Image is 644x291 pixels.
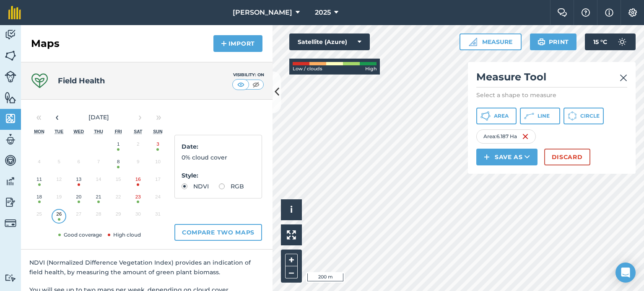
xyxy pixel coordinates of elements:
button: August 19, 2025 [49,190,69,208]
abbr: Friday [115,129,122,134]
button: ‹ [48,108,66,126]
img: svg+xml;base64,PHN2ZyB4bWxucz0iaHR0cDovL3d3dy53My5vcmcvMjAwMC9zdmciIHdpZHRoPSI1NiIgaGVpZ2h0PSI2MC... [5,91,16,104]
abbr: Thursday [94,129,103,134]
button: August 10, 2025 [148,155,168,173]
button: August 30, 2025 [128,207,148,225]
button: August 16, 2025 [128,173,148,190]
abbr: Tuesday [55,129,63,134]
button: Import [213,35,262,52]
img: svg+xml;base64,PD94bWwgdmVyc2lvbj0iMS4wIiBlbmNvZGluZz0idXRmLTgiPz4KPCEtLSBHZW5lcmF0b3I6IEFkb2JlIE... [5,133,16,146]
img: svg+xml;base64,PHN2ZyB4bWxucz0iaHR0cDovL3d3dy53My5vcmcvMjAwMC9zdmciIHdpZHRoPSIxNCIgaGVpZ2h0PSIyNC... [484,152,490,162]
img: Four arrows, one pointing top left, one top right, one bottom right and the last bottom left [287,230,296,239]
span: High cloud [106,232,141,238]
span: Area [494,113,509,119]
button: [DATE] [66,108,131,126]
img: svg+xml;base64,PHN2ZyB4bWxucz0iaHR0cDovL3d3dy53My5vcmcvMjAwMC9zdmciIHdpZHRoPSIxNyIgaGVpZ2h0PSIxNy... [605,8,613,18]
button: 15 °C [585,33,636,50]
img: svg+xml;base64,PHN2ZyB4bWxucz0iaHR0cDovL3d3dy53My5vcmcvMjAwMC9zdmciIHdpZHRoPSI1NiIgaGVpZ2h0PSI2MC... [5,112,16,125]
img: A question mark icon [581,8,591,17]
button: Satellite (Azure) [289,33,370,50]
button: August 13, 2025 [69,173,88,190]
span: 2025 [315,8,331,18]
span: [PERSON_NAME] [233,8,292,18]
strong: Style : [182,172,198,179]
span: Circle [580,113,600,119]
button: August 8, 2025 [109,155,128,173]
label: NDVI [182,183,209,189]
h4: Field Health [58,75,105,87]
img: svg+xml;base64,PHN2ZyB4bWxucz0iaHR0cDovL3d3dy53My5vcmcvMjAwMC9zdmciIHdpZHRoPSI1MCIgaGVpZ2h0PSI0MC... [251,80,261,89]
button: August 5, 2025 [49,155,69,173]
h2: Maps [31,37,60,50]
abbr: Sunday [153,129,162,134]
button: Line [520,108,560,124]
button: August 14, 2025 [88,173,108,190]
button: » [149,108,168,126]
button: « [29,108,48,126]
button: Area [476,108,517,124]
span: High [365,65,377,73]
button: August 20, 2025 [69,190,88,208]
strong: Date : [182,143,198,150]
img: svg+xml;base64,PD94bWwgdmVyc2lvbj0iMS4wIiBlbmNvZGluZz0idXRmLTgiPz4KPCEtLSBHZW5lcmF0b3I6IEFkb2JlIE... [614,33,631,50]
p: NDVI (Normalized Difference Vegetation Index) provides an indication of field health, by measurin... [29,258,264,277]
button: Compare two maps [174,224,262,241]
button: August 29, 2025 [109,207,128,225]
button: Measure [460,33,522,50]
div: Area : 6.187 Ha [476,129,536,144]
span: i [290,204,293,215]
button: Print [530,33,577,50]
button: August 6, 2025 [69,155,88,173]
span: [DATE] [88,113,109,121]
p: 0% cloud cover [182,153,255,162]
div: Open Intercom Messenger [615,263,636,283]
button: August 7, 2025 [88,155,108,173]
div: Visibility: On [232,72,264,78]
button: August 4, 2025 [29,155,49,173]
img: Ruler icon [469,38,477,46]
img: svg+xml;base64,PD94bWwgdmVyc2lvbj0iMS4wIiBlbmNvZGluZz0idXRmLTgiPz4KPCEtLSBHZW5lcmF0b3I6IEFkb2JlIE... [5,154,16,167]
img: svg+xml;base64,PHN2ZyB4bWxucz0iaHR0cDovL3d3dy53My5vcmcvMjAwMC9zdmciIHdpZHRoPSI1MCIgaGVpZ2h0PSI0MC... [236,80,246,89]
h2: Measure Tool [476,70,627,88]
abbr: Monday [34,129,44,134]
button: August 17, 2025 [148,173,168,190]
img: svg+xml;base64,PHN2ZyB4bWxucz0iaHR0cDovL3d3dy53My5vcmcvMjAwMC9zdmciIHdpZHRoPSIxNiIgaGVpZ2h0PSIyNC... [522,131,529,142]
img: svg+xml;base64,PD94bWwgdmVyc2lvbj0iMS4wIiBlbmNvZGluZz0idXRmLTgiPz4KPCEtLSBHZW5lcmF0b3I6IEFkb2JlIE... [5,28,16,41]
button: Save as [476,149,538,165]
abbr: Wednesday [74,129,84,134]
button: August 24, 2025 [148,190,168,208]
label: RGB [219,183,244,189]
span: Good coverage [57,232,102,238]
button: Circle [563,108,604,124]
img: svg+xml;base64,PHN2ZyB4bWxucz0iaHR0cDovL3d3dy53My5vcmcvMjAwMC9zdmciIHdpZHRoPSIxOSIgaGVpZ2h0PSIyNC... [538,37,545,47]
img: Two speech bubbles overlapping with the left bubble in the forefront [557,8,567,17]
button: August 18, 2025 [29,190,49,208]
button: August 1, 2025 [109,137,128,155]
button: August 3, 2025 [148,137,168,155]
img: svg+xml;base64,PHN2ZyB4bWxucz0iaHR0cDovL3d3dy53My5vcmcvMjAwMC9zdmciIHdpZHRoPSIyMiIgaGVpZ2h0PSIzMC... [620,73,627,83]
button: August 11, 2025 [29,173,49,190]
img: fieldmargin Logo [8,6,21,19]
span: Line [538,113,550,119]
button: + [285,254,298,266]
button: August 2, 2025 [128,137,148,155]
button: August 21, 2025 [88,190,108,208]
button: August 9, 2025 [128,155,148,173]
button: August 26, 2025 [49,207,69,225]
img: A cog icon [628,8,638,17]
img: svg+xml;base64,PD94bWwgdmVyc2lvbj0iMS4wIiBlbmNvZGluZz0idXRmLTgiPz4KPCEtLSBHZW5lcmF0b3I6IEFkb2JlIE... [5,196,16,209]
img: svg+xml;base64,PD94bWwgdmVyc2lvbj0iMS4wIiBlbmNvZGluZz0idXRmLTgiPz4KPCEtLSBHZW5lcmF0b3I6IEFkb2JlIE... [5,71,16,82]
p: Select a shape to measure [476,91,627,99]
button: i [281,199,302,220]
button: August 28, 2025 [88,207,108,225]
img: svg+xml;base64,PHN2ZyB4bWxucz0iaHR0cDovL3d3dy53My5vcmcvMjAwMC9zdmciIHdpZHRoPSI1NiIgaGVpZ2h0PSI2MC... [5,49,16,62]
button: › [131,108,149,126]
button: August 27, 2025 [69,207,88,225]
img: svg+xml;base64,PD94bWwgdmVyc2lvbj0iMS4wIiBlbmNvZGluZz0idXRmLTgiPz4KPCEtLSBHZW5lcmF0b3I6IEFkb2JlIE... [5,274,16,282]
abbr: Saturday [134,129,142,134]
span: 15 ° C [593,33,607,50]
img: svg+xml;base64,PHN2ZyB4bWxucz0iaHR0cDovL3d3dy53My5vcmcvMjAwMC9zdmciIHdpZHRoPSIxNCIgaGVpZ2h0PSIyNC... [221,39,227,49]
span: Low / clouds [293,65,322,73]
button: August 15, 2025 [109,173,128,190]
button: August 23, 2025 [128,190,148,208]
